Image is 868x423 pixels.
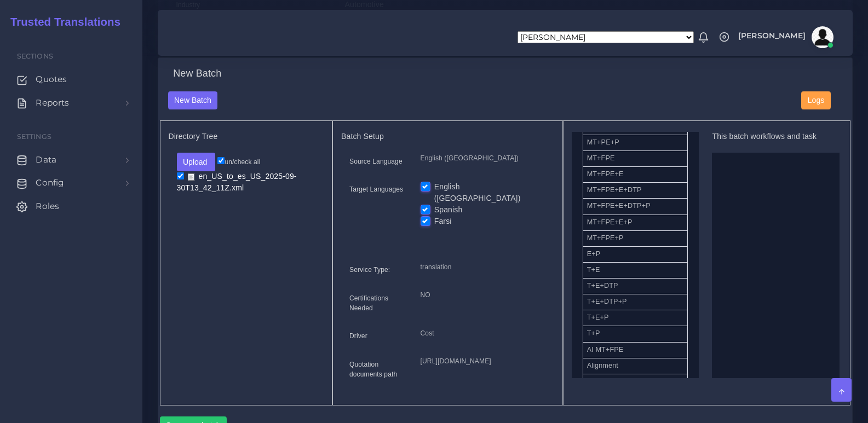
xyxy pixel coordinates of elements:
li: T+E+DTP+P [583,294,688,310]
label: Farsi [434,216,452,227]
span: Reports [36,97,69,109]
p: English ([GEOGRAPHIC_DATA]) [421,153,546,164]
input: un/check all [217,157,225,164]
h2: Trusted Translations [3,15,120,28]
p: NO [421,289,546,301]
a: [PERSON_NAME]avatar [733,26,837,48]
span: Sections [17,52,53,60]
li: MT+FPE [583,150,688,167]
label: un/check all [217,157,260,167]
img: avatar [812,26,833,48]
li: Alignment [583,358,688,374]
span: Logs [808,96,824,105]
li: E+P [583,246,688,263]
a: Reports [8,91,134,114]
label: Driver [349,331,367,341]
li: T+E+P [583,310,688,326]
a: Data [8,148,134,171]
span: Config [36,177,64,189]
h5: Directory Tree [169,132,324,141]
li: T+E+DTP [583,278,688,294]
span: Settings [17,132,51,141]
h5: This batch workflows and task [712,132,839,141]
label: Source Language [349,157,403,166]
a: Roles [8,195,134,218]
a: Trusted Translations [3,13,120,31]
button: Logs [801,91,830,110]
span: Quotes [36,73,67,85]
p: [URL][DOMAIN_NAME] [421,356,546,367]
li: MT+FPE+P [583,230,688,247]
label: Service Type: [349,265,390,275]
span: Data [36,154,56,166]
span: Roles [36,200,59,212]
a: Config [8,171,134,194]
li: MT+FPE+E+DTP+P [583,198,688,215]
li: MT+PE+P [583,135,688,151]
p: Cost [421,328,546,339]
li: MT+FPE+E [583,166,688,183]
li: MT+FPE+E+DTP [583,182,688,199]
h4: New Batch [173,68,221,80]
li: T+P [583,326,688,342]
li: AI MT+FPE [583,342,688,358]
li: MT+FPE+E+P [583,215,688,231]
h5: Batch Setup [341,132,554,141]
label: English ([GEOGRAPHIC_DATA]) [434,181,546,204]
label: Quotation documents path [349,360,404,379]
a: New Batch [168,95,218,104]
li: T+E [583,262,688,279]
label: Spanish [434,204,463,216]
p: translation [421,262,546,273]
label: Certifications Needed [349,293,404,313]
li: Certified Translation [583,374,688,390]
a: en_US_to_es_US_2025-09-30T13_42_11Z.xml [177,171,297,193]
span: [PERSON_NAME] [738,32,806,39]
button: Upload [177,153,216,171]
button: New Batch [168,91,218,110]
a: Quotes [8,68,134,91]
label: Target Languages [349,184,403,194]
